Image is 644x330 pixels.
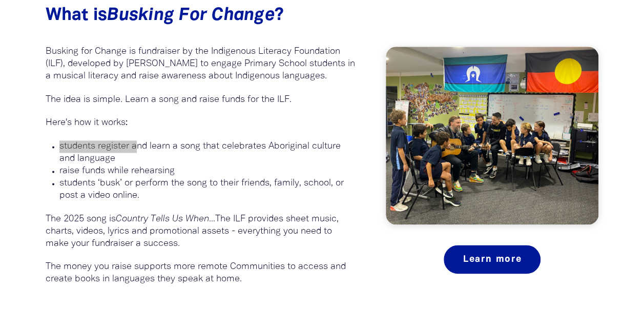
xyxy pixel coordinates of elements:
[46,94,356,106] p: The idea is simple. Learn a song and raise funds for the ILF.
[46,46,356,82] p: Busking for Change is fundraiser by the Indigenous Literacy Foundation (ILF), developed by [PERSO...
[59,140,356,165] p: students register and learn a song that celebrates Aboriginal culture and language
[59,165,356,177] p: raise funds while rehearsing
[59,177,356,202] p: students ‘busk’ or perform the song to their friends, family, school, or post a video online.
[46,117,356,129] p: Here's how it works:
[46,213,356,250] p: The 2025 song is The ILF provides sheet music, charts, videos, lyrics and promotional assets - ev...
[116,215,215,223] em: Country Tells Us When...
[46,261,356,285] p: The money you raise supports more remote Communities to access and create books in languages they...
[386,47,598,224] img: Josh Pyke with a Busking For Change Class
[107,8,275,24] em: Busking For Change
[46,8,284,24] span: What is ?
[444,245,541,274] a: Learn more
